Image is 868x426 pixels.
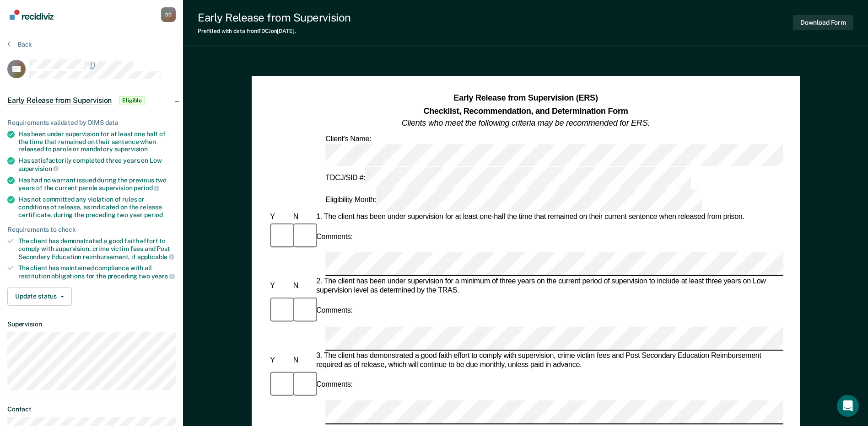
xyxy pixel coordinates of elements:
[7,405,176,413] dt: Contact
[7,226,176,234] div: Requirements to check
[291,213,314,222] div: N
[453,94,598,103] strong: Early Release from Supervision (ERS)
[134,184,159,192] span: period
[144,211,163,218] span: period
[323,167,693,189] div: TDCJ/SID #:
[114,145,148,153] span: supervision
[314,351,783,370] div: 3. The client has demonstrated a good faith effort to comply with supervision, crime victim fees ...
[18,176,176,192] div: Has had no warrant issued during the previous two years of the current parole supervision
[291,356,314,365] div: N
[7,96,112,105] span: Early Release from Supervision
[18,165,59,172] span: supervision
[18,237,176,261] div: The client has demonstrated a good faith effort to comply with supervision, crime victim fees and...
[291,282,314,291] div: N
[323,189,704,212] div: Eligibility Month:
[161,7,176,22] button: Profile dropdown button
[314,306,355,315] div: Comments:
[314,213,783,222] div: 1. The client has been under supervision for at least one-half the time that remained on their cu...
[402,118,650,128] em: Clients who meet the following criteria may be recommended for ERS.
[7,288,72,306] button: Update status
[18,196,176,218] div: Has not committed any violation of rules or conditions of release, as indicated on the release ce...
[18,130,176,153] div: Has been under supervision for at least one half of the time that remained on their sentence when...
[7,40,32,48] button: Back
[10,10,54,20] img: Recidiviz
[198,11,351,24] div: Early Release from Supervision
[314,277,783,296] div: 2. The client has been under supervision for a minimum of three years on the current period of su...
[314,381,355,390] div: Comments:
[161,7,176,22] div: D D
[198,28,351,34] div: Prefilled with data from TDCJ on [DATE] .
[18,264,176,280] div: The client has maintained compliance with all restitution obligations for the preceding two
[151,272,175,280] span: years
[137,253,174,261] span: applicable
[423,106,628,115] strong: Checklist, Recommendation, and Determination Form
[793,15,853,30] button: Download Form
[837,395,859,417] div: Open Intercom Messenger
[7,119,176,127] div: Requirements validated by OIMS data
[268,356,291,365] div: Y
[314,232,355,241] div: Comments:
[268,213,291,222] div: Y
[18,157,176,172] div: Has satisfactorily completed three years on Low
[119,96,145,105] span: Eligible
[268,282,291,291] div: Y
[7,320,176,328] dt: Supervision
